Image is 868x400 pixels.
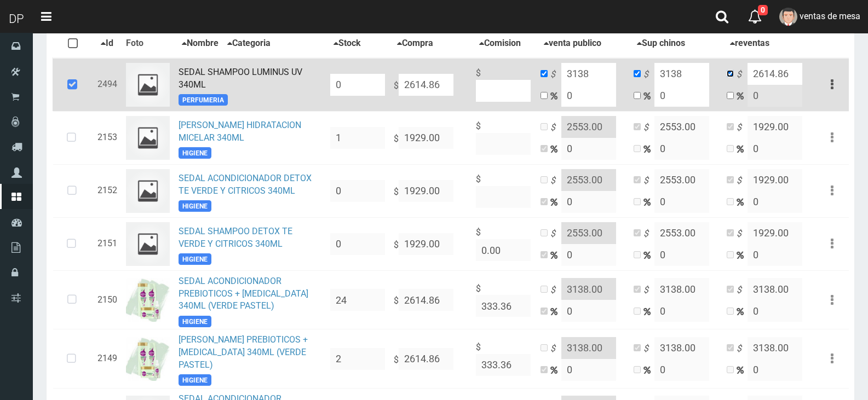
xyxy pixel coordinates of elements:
[758,5,768,15] span: 0
[389,217,472,270] td: $
[126,278,170,322] img: ...
[126,63,170,107] img: ...
[389,58,472,112] td: $
[179,200,211,212] span: HIGIENE
[179,147,211,159] span: HIGIENE
[97,37,117,50] button: Id
[476,37,524,50] button: Comision
[126,116,170,160] img: ...
[472,329,536,389] td: $
[737,284,748,297] i: $
[126,169,170,213] img: ...
[389,329,472,389] td: $
[800,11,860,21] span: ventas de mesa
[389,111,472,164] td: $
[472,164,536,217] td: $
[550,68,561,81] i: $
[179,276,308,311] a: SEDAL ACONDICIONADOR PREBIOTICOS + [MEDICAL_DATA] 340ML (VERDE PASTEL)
[737,343,748,355] i: $
[550,284,561,297] i: $
[737,175,748,187] i: $
[472,58,536,112] td: $
[126,222,170,266] img: ...
[643,68,654,81] i: $
[472,217,536,270] td: $
[737,121,748,134] i: $
[737,228,748,240] i: $
[93,329,122,389] td: 2149
[93,217,122,270] td: 2151
[737,68,748,81] i: $
[179,37,222,50] button: Nombre
[550,343,561,355] i: $
[179,94,228,106] span: PERFUMERIA
[179,120,301,143] a: [PERSON_NAME] HIDRATACION MICELAR 340ML
[394,37,436,50] button: Compra
[727,37,773,50] button: reventas
[179,173,312,196] a: SEDAL ACONDICIONADOR DETOX TE VERDE Y CITRICOS 340ML
[643,343,654,355] i: $
[541,37,605,50] button: venta publico
[330,37,364,50] button: Stock
[472,270,536,329] td: $
[93,111,122,164] td: 2153
[179,374,211,386] span: HIGIENE
[643,121,654,134] i: $
[179,226,292,249] a: SEDAL SHAMPOO DETOX TE VERDE Y CITRICOS 340ML
[179,316,211,327] span: HIGIENE
[179,67,302,90] a: SEDAL SHAMPOO LUMINUS UV 340ML
[93,58,122,112] td: 2494
[643,228,654,240] i: $
[389,164,472,217] td: $
[179,253,211,265] span: HIGIENE
[550,175,561,187] i: $
[550,228,561,240] i: $
[126,337,170,381] img: ...
[179,334,308,370] a: [PERSON_NAME] PREBIOTICOS + [MEDICAL_DATA] 340ML (VERDE PASTEL)
[643,284,654,297] i: $
[550,121,561,134] i: $
[93,164,122,217] td: 2152
[389,270,472,329] td: $
[472,111,536,164] td: $
[643,175,654,187] i: $
[634,37,688,50] button: Sup chinos
[93,270,122,329] td: 2150
[224,37,274,50] button: Categoria
[779,8,797,26] img: User Image
[122,30,174,58] th: Foto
